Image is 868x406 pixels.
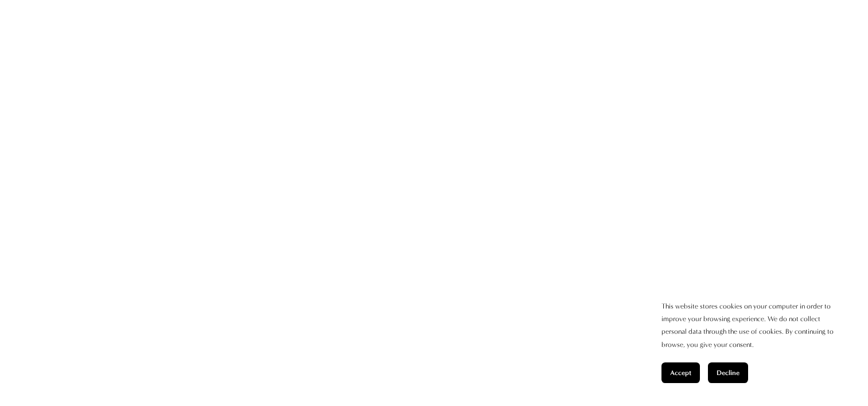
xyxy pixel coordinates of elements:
[717,369,739,377] span: Decline
[661,362,700,383] button: Accept
[661,300,845,351] p: This website stores cookies on your computer in order to improve your browsing experience. We do ...
[650,288,857,395] section: Cookie banner
[708,362,748,383] button: Decline
[670,369,691,377] span: Accept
